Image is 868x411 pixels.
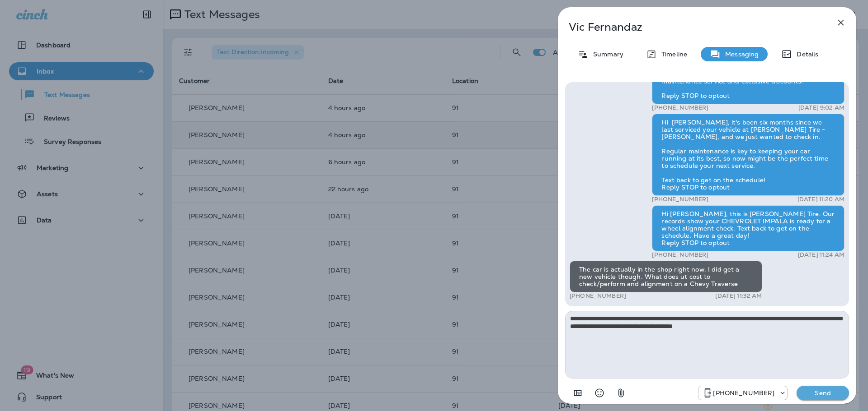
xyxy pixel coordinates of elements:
p: [PHONE_NUMBER] [652,196,708,203]
button: Send [797,386,849,400]
p: [PHONE_NUMBER] [570,292,626,300]
p: [PHONE_NUMBER] [652,251,708,259]
p: [PHONE_NUMBER] [652,104,708,111]
button: Select an emoji [590,384,609,402]
p: Details [792,51,818,58]
div: The car is actually in the shop right now. I did get a new vehicle though. What does ut cost to c... [570,261,762,292]
div: Hi [PERSON_NAME], this is [PERSON_NAME] Tire. Our records show your CHEVROLET IMPALA is ready for... [652,205,844,251]
p: [DATE] 11:32 AM [715,292,762,300]
p: Vic Fernandaz [569,21,816,33]
p: Summary [589,51,623,58]
p: [DATE] 11:24 AM [798,251,844,259]
p: Messaging [721,51,759,58]
p: Timeline [657,51,687,58]
p: [PHONE_NUMBER] [713,389,774,397]
div: +1 (330) 521-2826 [698,388,787,398]
div: Hi [PERSON_NAME], it's been six months since we last serviced your vehicle at [PERSON_NAME] Tire ... [652,114,844,196]
p: [DATE] 9:02 AM [798,104,844,111]
p: Send [804,389,842,397]
p: [DATE] 11:20 AM [797,196,844,203]
button: Add in a premade template [569,384,587,402]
